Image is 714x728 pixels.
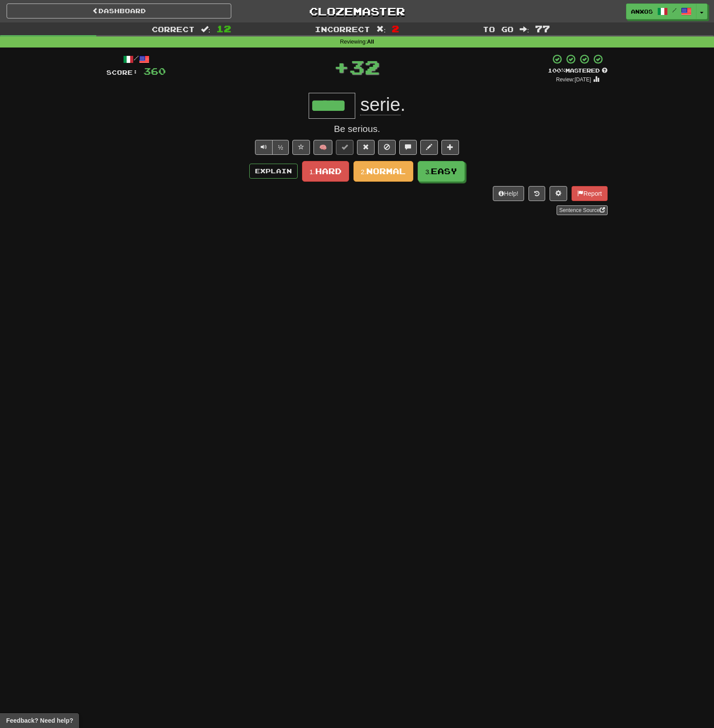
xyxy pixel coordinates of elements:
[376,26,386,33] span: :
[378,140,396,155] button: Ignore sentence (alt+i)
[392,23,399,34] span: 2
[626,4,696,19] a: Anxos /
[216,23,231,34] span: 12
[315,25,370,33] span: Incorrect
[334,54,349,80] span: +
[367,39,374,45] strong: All
[557,205,608,215] a: Sentence Source
[528,186,545,201] button: Round history (alt+y)
[349,56,380,78] span: 32
[357,140,375,155] button: Reset to 0% Mastered (alt+r)
[361,168,367,176] small: 2.
[441,140,459,155] button: Add to collection (alt+a)
[548,67,608,75] div: Mastered
[535,23,550,34] span: 77
[672,7,677,13] span: /
[249,164,298,179] button: Explain
[483,25,514,33] span: To go
[292,140,310,155] button: Favorite sentence (alt+f)
[336,140,353,155] button: Set this sentence to 100% Mastered (alt+m)
[106,122,608,135] div: Be serious.
[420,140,438,155] button: Edit sentence (alt+d)
[418,161,465,182] button: 3.Easy
[556,77,591,83] small: Review: [DATE]
[310,168,315,176] small: 1.
[272,140,289,155] button: ½
[493,186,524,201] button: Help!
[431,166,457,176] span: Easy
[313,140,332,155] button: 🧠
[572,186,608,201] button: Report
[7,4,231,18] a: Dashboard
[106,54,166,65] div: /
[520,26,529,33] span: :
[244,4,469,19] a: Clozemaster
[425,168,431,176] small: 3.
[253,140,289,155] div: Text-to-speech controls
[152,25,195,33] span: Correct
[302,161,349,182] button: 1.Hard
[548,67,565,74] span: 100 %
[353,161,414,182] button: 2.Normal
[315,166,342,176] span: Hard
[399,140,417,155] button: Discuss sentence (alt+u)
[366,166,406,176] span: Normal
[631,7,653,15] span: Anxos
[355,94,405,115] span: .
[201,26,211,33] span: :
[143,66,166,77] span: 360
[360,94,400,115] span: serie
[106,69,138,76] span: Score:
[6,716,73,725] span: Open feedback widget
[255,140,273,155] button: Play sentence audio (ctl+space)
